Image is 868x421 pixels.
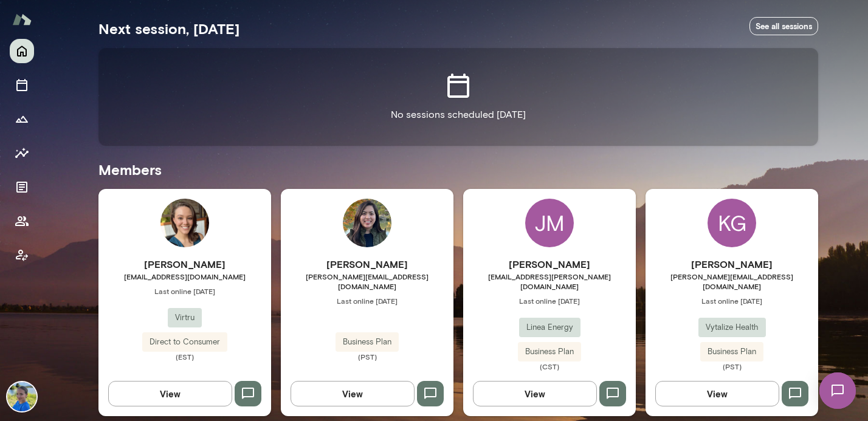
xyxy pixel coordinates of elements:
[98,352,271,361] span: (EST)
[343,199,391,247] img: Kimberly Yao
[281,296,453,306] span: Last online [DATE]
[473,381,597,406] button: View
[391,108,526,122] p: No sessions scheduled [DATE]
[10,209,34,233] button: Members
[525,199,574,247] div: JM
[7,382,36,411] img: Lauren Gambee
[10,107,34,131] button: Growth Plan
[698,321,766,334] span: Vytalize Health
[519,321,580,334] span: Linea Energy
[142,336,227,348] span: Direct to Consumer
[168,312,202,324] span: Virtru
[10,175,34,199] button: Documents
[708,199,756,247] div: KG
[10,39,34,63] button: Home
[12,8,32,31] img: Mento
[281,352,453,361] span: (PST)
[646,361,818,371] span: (PST)
[463,296,636,306] span: Last online [DATE]
[98,19,239,38] h5: Next session, [DATE]
[646,296,818,306] span: Last online [DATE]
[749,17,818,36] a: See all sessions
[108,381,232,406] button: View
[646,272,818,291] span: [PERSON_NAME][EMAIL_ADDRESS][DOMAIN_NAME]
[98,160,818,179] h5: Members
[336,336,399,348] span: Business Plan
[10,243,34,267] button: Client app
[646,257,818,272] h6: [PERSON_NAME]
[160,199,209,247] img: Laurel Stonebraker
[291,381,415,406] button: View
[98,272,271,281] span: [EMAIL_ADDRESS][DOMAIN_NAME]
[98,286,271,296] span: Last online [DATE]
[700,346,763,358] span: Business Plan
[463,257,636,272] h6: [PERSON_NAME]
[463,272,636,291] span: [EMAIL_ADDRESS][PERSON_NAME][DOMAIN_NAME]
[655,381,779,406] button: View
[10,141,34,165] button: Insights
[281,257,453,272] h6: [PERSON_NAME]
[281,272,453,291] span: [PERSON_NAME][EMAIL_ADDRESS][DOMAIN_NAME]
[463,361,636,371] span: (CST)
[98,257,271,272] h6: [PERSON_NAME]
[10,73,34,97] button: Sessions
[518,346,581,358] span: Business Plan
